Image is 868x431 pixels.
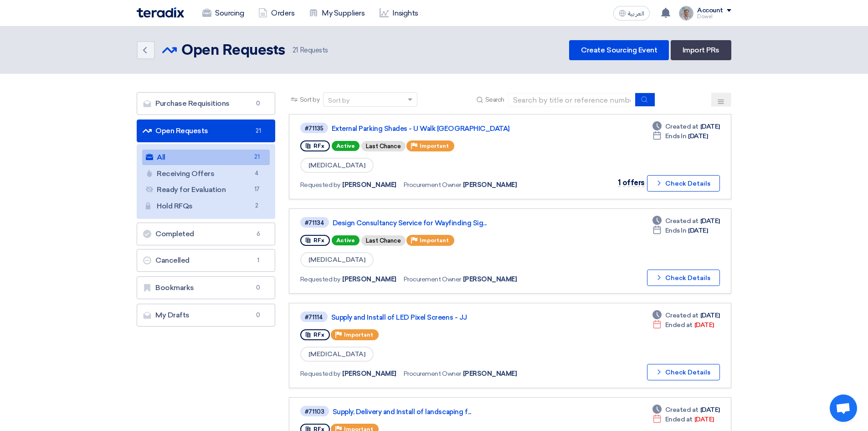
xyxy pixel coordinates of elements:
[463,180,517,190] span: [PERSON_NAME]
[628,10,644,17] span: العربية
[652,226,708,235] div: [DATE]
[293,45,328,56] span: Requests
[142,150,270,165] a: All
[647,175,720,192] button: Check Details
[328,96,349,105] div: Sort by
[361,235,406,246] div: Last Chance
[404,275,461,284] span: Procurement Owner
[508,93,636,107] input: Search by title or reference number
[485,95,504,104] span: Search
[142,166,270,182] a: Receiving Offers
[305,314,323,320] div: #71114
[665,415,693,424] span: Ended at
[253,99,264,108] span: 0
[697,14,731,19] div: Dowel
[372,3,426,23] a: Insights
[300,95,320,104] span: Sort by
[137,249,275,272] a: Cancelled1
[302,3,372,23] a: My Suppliers
[420,237,449,244] span: Important
[830,395,857,422] a: Open chat
[252,185,262,194] span: 17
[252,152,262,162] span: 21
[652,405,720,415] div: [DATE]
[333,408,560,416] a: Supply, Delivery and Install of landscaping f...
[665,320,693,330] span: Ended at
[195,3,251,23] a: Sourcing
[305,409,324,415] div: #71103
[251,3,302,23] a: Orders
[305,220,324,226] div: #71134
[652,216,720,226] div: [DATE]
[652,122,720,131] div: [DATE]
[252,169,262,178] span: 4
[344,332,373,338] span: Important
[137,7,184,18] img: Teradix logo
[181,42,285,60] h2: Open Requests
[293,46,298,54] span: 21
[652,320,714,330] div: [DATE]
[137,119,275,142] a: Open Requests21
[361,141,406,151] div: Last Chance
[253,311,264,320] span: 0
[679,6,693,21] img: IMG_1753965247717.jpg
[463,369,517,379] span: [PERSON_NAME]
[618,178,645,187] span: 1 offers
[253,229,264,239] span: 6
[652,311,720,320] div: [DATE]
[332,125,560,133] a: External Parking Shades - U Walk [GEOGRAPHIC_DATA]
[252,201,262,211] span: 2
[665,122,699,131] span: Created at
[671,40,731,60] a: Import PRs
[313,143,324,149] span: RFx
[404,369,461,379] span: Procurement Owner
[647,270,720,286] button: Check Details
[300,275,340,284] span: Requested by
[665,311,699,320] span: Created at
[253,256,264,265] span: 1
[142,198,270,214] a: Hold RFQs
[647,364,720,380] button: Check Details
[300,347,374,362] span: [MEDICAL_DATA]
[342,180,396,190] span: [PERSON_NAME]
[142,182,270,197] a: Ready for Evaluation
[569,40,669,60] a: Create Sourcing Event
[652,415,714,424] div: [DATE]
[137,92,275,115] a: Purchase Requisitions0
[404,180,461,190] span: Procurement Owner
[665,405,699,415] span: Created at
[613,6,650,21] button: العربية
[665,131,687,141] span: Ends In
[665,226,687,235] span: Ends In
[665,216,699,226] span: Created at
[332,141,360,151] span: Active
[652,131,708,141] div: [DATE]
[697,7,723,15] div: Account
[300,252,374,267] span: [MEDICAL_DATA]
[332,235,360,245] span: Active
[331,313,559,322] a: Supply and Install of LED Pixel Screens - JJ
[463,275,517,284] span: [PERSON_NAME]
[313,237,324,244] span: RFx
[300,369,340,379] span: Requested by
[333,219,560,227] a: Design Consultancy Service for Wayfinding Sig...
[253,126,264,135] span: 21
[305,125,324,131] div: #71135
[300,158,374,173] span: [MEDICAL_DATA]
[137,276,275,299] a: Bookmarks0
[313,332,324,338] span: RFx
[300,180,340,190] span: Requested by
[342,275,396,284] span: [PERSON_NAME]
[137,304,275,327] a: My Drafts0
[137,223,275,245] a: Completed6
[420,143,449,149] span: Important
[253,283,264,292] span: 0
[342,369,396,379] span: [PERSON_NAME]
